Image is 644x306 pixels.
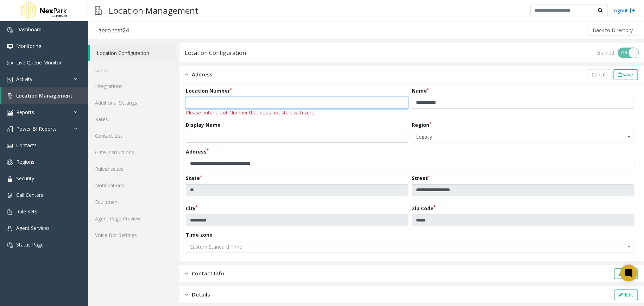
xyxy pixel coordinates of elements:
span: Live Queue Monitor [16,59,62,66]
label: State [186,174,202,182]
a: Rules/Issues [88,161,176,177]
span: Legacy [412,131,589,143]
label: Region [412,121,431,129]
a: Gate Instructions [88,144,176,161]
a: Location Management [1,87,88,104]
img: 'icon' [7,209,13,215]
a: Location Configuration [90,45,176,61]
img: 'icon' [7,126,13,132]
a: Equipment [88,194,176,210]
span: Reports [16,109,34,115]
a: Voice Bot Settings [88,227,176,243]
img: 'icon' [7,110,13,115]
a: Agent Page Preview [88,210,176,227]
span: Activity [16,76,32,82]
img: 'icon' [7,143,13,149]
img: logout [630,7,635,14]
a: Notifications [88,177,176,194]
img: 'icon' [7,226,13,231]
img: 'icon' [7,44,13,49]
img: 'icon' [7,160,13,165]
span: Agent Services [16,225,50,231]
div: Location Configuration [185,48,246,57]
a: Contact List [88,127,176,144]
div: - zero test24 [95,26,129,35]
img: opened [185,70,188,79]
span: Address [192,70,213,79]
img: 'icon' [7,176,13,182]
a: Integrations [88,78,176,94]
img: 'icon' [7,77,13,82]
img: 'icon' [7,27,13,33]
img: pageIcon [95,2,102,19]
span: Contacts [16,142,37,149]
span: Security [16,175,34,182]
app-dropdown: The timezone is automatically set based on the address and cannot be edited. [186,243,634,250]
label: Time zone [186,231,213,238]
a: Rates [88,111,176,127]
span: Details [192,291,210,299]
button: Save [613,69,638,80]
button: Edit [614,268,638,279]
span: Power BI Reports [16,125,57,132]
span: Location Management [16,92,72,99]
span: Contact Info [192,269,225,277]
span: Status Page [16,241,44,248]
button: Edit [614,289,638,300]
label: City [186,205,198,212]
span: Call Centers [16,192,43,198]
img: 'icon' [7,60,13,66]
div: Enabled [596,49,614,56]
span: Save [622,71,633,78]
a: Additional Settings [88,94,176,111]
label: Location Number [186,87,232,94]
label: Address [186,148,209,155]
div: Please enter a Lot Number that does not start with zero. [186,109,408,116]
label: Display Name [186,121,221,129]
button: Back to Directory [588,25,637,36]
img: 'icon' [7,242,13,248]
img: closed [185,291,188,299]
a: Logout [611,7,635,14]
label: Street [412,174,430,182]
img: 'icon' [7,193,13,198]
span: Monitoring [16,43,41,49]
h3: Location Management [105,2,202,19]
img: closed [185,269,188,277]
span: Dashboard [16,26,42,33]
a: Lanes [88,61,176,78]
label: Name [412,87,429,94]
button: Cancel [587,69,611,80]
span: Cancel [592,71,607,78]
span: Rule Sets [16,208,37,215]
label: Zip Code [412,205,436,212]
span: Regions [16,158,34,165]
img: 'icon' [7,93,13,99]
